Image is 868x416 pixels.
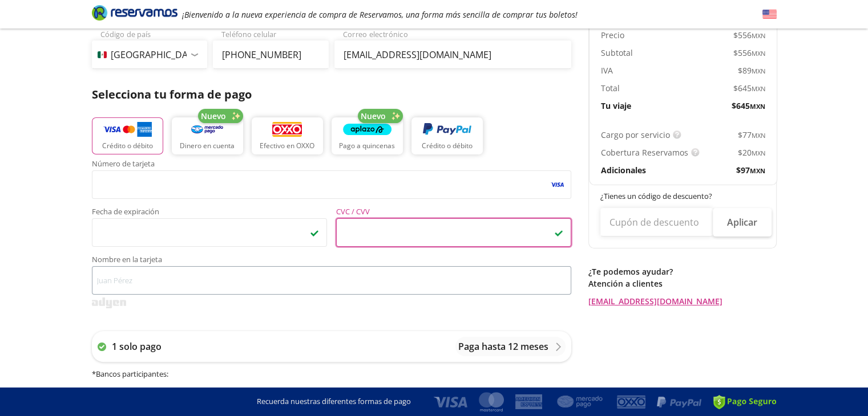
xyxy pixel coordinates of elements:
[752,149,765,157] small: MXN
[339,141,395,151] p: Pago a quincenas
[752,49,765,58] small: MXN
[738,64,765,76] span: $ 89
[92,208,327,218] span: Fecha de expiración
[733,47,765,59] span: $ 556
[588,266,777,278] p: ¿Te podemos ayudar?
[97,174,566,195] iframe: Iframe del número de tarjeta asegurada
[732,100,765,112] span: $ 645
[172,117,243,154] button: Dinero en cuenta
[92,86,571,103] p: Selecciona tu forma de pago
[750,102,765,111] small: MXN
[750,166,765,175] small: MXN
[92,117,163,154] button: Crédito o débito
[752,84,765,93] small: MXN
[92,386,571,414] p: HSBC, Banorte, BanRegio, [GEOGRAPHIC_DATA], Scotiabank, [GEOGRAPHIC_DATA], [GEOGRAPHIC_DATA], Ame...
[601,100,631,112] p: Tu viaje
[180,141,235,151] p: Dinero en cuenta
[361,110,386,122] span: Nuevo
[554,228,563,237] img: checkmark
[601,164,646,176] p: Adicionales
[713,208,772,236] button: Aplicar
[601,129,670,141] p: Cargo por servicio
[92,4,177,21] i: Brand Logo
[422,141,473,151] p: Crédito o débito
[752,67,765,75] small: MXN
[252,117,323,154] button: Efectivo en OXXO
[733,82,765,94] span: $ 645
[738,129,765,141] span: $ 77
[310,228,319,237] img: checkmark
[334,40,571,69] input: Correo electrónico
[332,117,403,154] button: Pago a quincenas
[588,278,777,289] p: Atención a clientes
[601,29,624,41] p: Precio
[600,191,766,202] p: ¿Tienes un código de descuento?
[92,256,571,266] span: Nombre en la tarjeta
[201,110,226,122] span: Nuevo
[458,340,548,353] p: Paga hasta 12 meses
[336,208,571,218] span: CVC / CVV
[341,222,566,243] iframe: Iframe del código de seguridad de la tarjeta asegurada
[257,396,411,407] p: Recuerda nuestras diferentes formas de pago
[92,297,126,308] img: svg+xml;base64,PD94bWwgdmVyc2lvbj0iMS4wIiBlbmNvZGluZz0iVVRGLTgiPz4KPHN2ZyB3aWR0aD0iMzk2cHgiIGhlaW...
[736,164,765,176] span: $ 97
[733,29,765,41] span: $ 556
[97,222,322,243] iframe: Iframe de la fecha de caducidad de la tarjeta asegurada
[411,117,483,154] button: Crédito o débito
[98,51,107,58] img: MX
[601,64,613,76] p: IVA
[762,7,777,22] button: English
[738,146,765,158] span: $ 20
[260,141,314,151] p: Efectivo en OXXO
[601,146,688,158] p: Cobertura Reservamos
[102,141,153,151] p: Crédito o débito
[92,4,177,25] a: Brand Logo
[601,82,620,94] p: Total
[92,369,571,380] h6: * Bancos participantes :
[182,9,578,20] em: ¡Bienvenido a la nueva experiencia de compra de Reservamos, una forma más sencilla de comprar tus...
[213,40,329,69] input: Teléfono celular
[112,340,162,353] p: 1 solo pago
[92,160,571,170] span: Número de tarjeta
[600,208,713,236] input: Cupón de descuento
[92,266,571,295] input: Nombre en la tarjeta
[601,47,633,59] p: Subtotal
[752,131,765,140] small: MXN
[588,295,777,307] a: [EMAIL_ADDRESS][DOMAIN_NAME]
[752,31,765,40] small: MXN
[550,180,565,190] img: visa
